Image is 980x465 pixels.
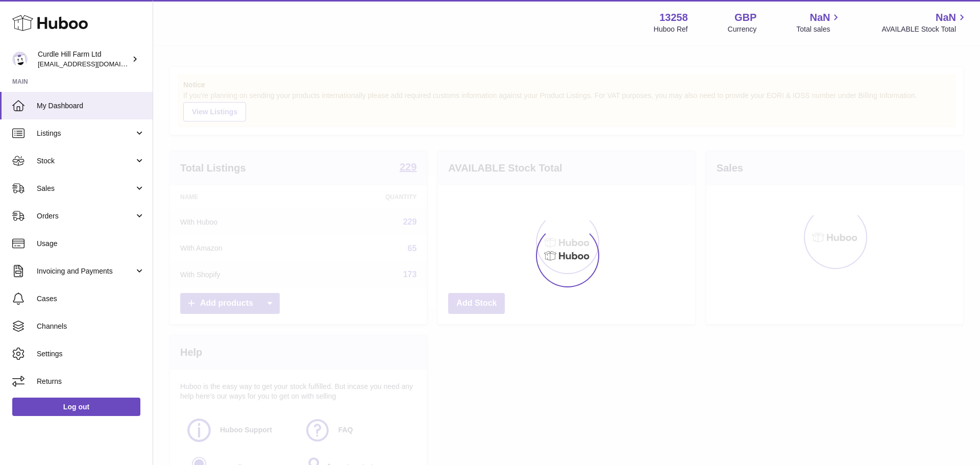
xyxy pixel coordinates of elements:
[37,294,145,304] span: Cases
[37,322,145,331] span: Channels
[37,377,145,386] span: Returns
[881,25,968,34] span: AVAILABLE Stock Total
[37,239,145,249] span: Usage
[734,11,756,25] strong: GBP
[810,11,830,25] span: NaN
[659,11,688,25] strong: 13258
[37,211,134,221] span: Orders
[38,50,130,69] div: Curdle Hill Farm Ltd
[37,101,145,111] span: My Dashboard
[936,11,956,25] span: NaN
[796,25,842,34] span: Total sales
[38,60,150,68] span: [EMAIL_ADDRESS][DOMAIN_NAME]
[37,156,134,166] span: Stock
[37,266,134,276] span: Invoicing and Payments
[12,52,28,67] img: internalAdmin-13258@internal.huboo.com
[12,398,140,416] a: Log out
[654,25,688,34] div: Huboo Ref
[37,349,145,359] span: Settings
[881,11,968,34] a: NaN AVAILABLE Stock Total
[796,11,842,34] a: NaN Total sales
[37,184,134,193] span: Sales
[728,25,757,34] div: Currency
[37,129,134,138] span: Listings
